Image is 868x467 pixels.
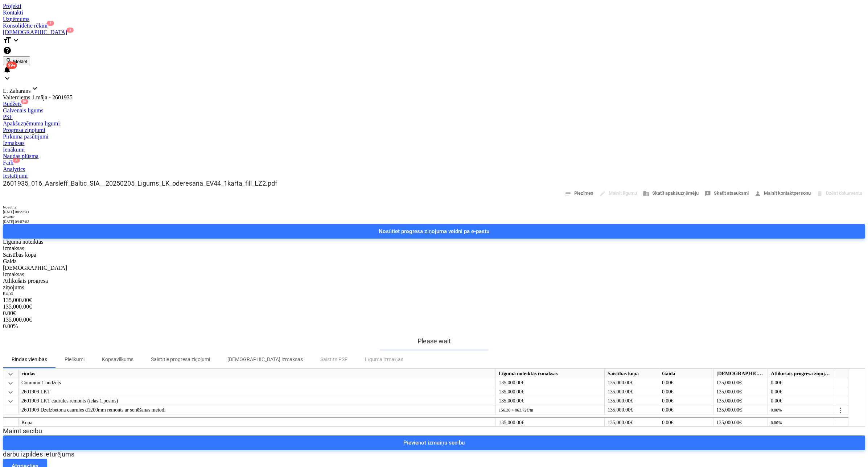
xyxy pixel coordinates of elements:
[771,418,830,437] div: 0.00
[771,421,782,425] small: 0.00%
[3,101,865,107] a: Budžets9+
[659,417,713,426] div: 0.00€
[659,396,713,405] div: 0.00€
[3,252,57,258] div: Saistības kopā
[3,278,57,291] div: Atlikušais progresa ziņojums
[713,378,768,387] div: 135,000.00€
[3,265,57,278] div: [DEMOGRAPHIC_DATA] izmaksas
[3,258,57,265] div: Gaida
[496,387,605,396] div: 135,000.00€
[21,405,493,414] div: 2601909 Dzelzbetona caurules d1200mm remonts ar sonēšanas metodi
[3,101,865,107] div: Budžets
[3,114,865,120] a: PSF
[659,378,713,387] div: 0.00€
[66,28,74,33] span: 3
[496,378,605,387] div: 135,000.00€
[3,173,865,179] a: Iestatījumi
[832,432,868,467] iframe: Chat Widget
[713,417,768,426] div: 135,000.00€
[3,224,865,239] button: Nosūtiet progresa ziņojuma veidni pa e-pastu
[3,29,865,36] a: [DEMOGRAPHIC_DATA]3
[836,406,845,415] span: more_vert
[662,407,674,413] span: 0.00€
[18,417,496,426] div: Kopā
[565,189,594,198] span: Piezīmes
[3,133,865,140] a: Pirkuma pasūtījumi
[716,407,742,413] span: 135,000.00€
[605,417,659,426] div: 135,000.00€
[605,387,659,396] div: 135,000.00€
[3,88,30,94] span: L. Zaharāns
[771,408,782,413] small: 0.00%
[3,205,865,210] p: Nosūtīts :
[3,427,865,435] p: Mainīt secību
[30,84,39,93] i: keyboard_arrow_down
[3,140,865,146] a: Izmaksas
[3,107,865,114] a: Galvenais līgums
[3,65,12,74] i: notifications
[3,36,12,45] i: format_size
[3,160,865,166] div: Faili
[3,297,57,303] div: 135,000.00€
[6,57,12,63] span: search
[3,160,865,166] a: Faili4
[12,356,47,363] p: Rindas vienības
[3,74,12,83] i: keyboard_arrow_down
[380,337,489,346] p: Please wait
[713,387,768,396] div: 135,000.00€
[3,9,865,16] div: Kontakti
[605,378,659,387] div: 135,000.00€
[379,227,490,236] div: Nosūtiet progresa ziņojuma veidni pa e-pastu
[3,46,12,55] i: Zināšanu pamats
[496,396,605,405] div: 135,000.00€
[102,356,133,363] p: Kopsavilkums
[6,370,15,379] span: keyboard_arrow_down
[640,188,702,199] button: Skatīt apakšuzņēmēju
[768,369,833,378] div: Atlikušais progresa ziņojums
[3,16,865,22] a: Uzņēmums
[3,120,865,127] a: Apakšuzņēmuma līgumi
[47,21,54,26] span: 1
[3,127,865,133] a: Progresa ziņojumi
[3,210,865,214] p: [DATE] 08:22:31
[3,291,39,297] p: Kopā
[6,379,15,388] span: keyboard_arrow_down
[3,146,865,153] a: Ienākumi
[605,369,659,378] div: Saistības kopā
[7,62,17,69] span: 99+
[768,387,833,396] div: 0.00€
[3,166,865,173] a: Analytics
[3,153,865,160] a: Naudas plūsma
[6,397,15,406] span: keyboard_arrow_down
[6,388,15,397] span: keyboard_arrow_down
[768,396,833,405] div: 0.00€
[3,310,16,316] span: 0.00€
[643,190,649,197] span: business
[562,188,597,199] button: Piezīmes
[3,22,865,29] div: Konsolidētie rēķini
[768,378,833,387] div: 0.00€
[21,378,493,387] div: Common 1 budžets
[752,188,814,199] button: Mainīt kontaktpersonu
[713,369,768,378] div: [DEMOGRAPHIC_DATA] izmaksas
[3,219,865,224] p: [DATE] 09:57:03
[403,438,465,447] div: Pievienot izmaiņu secību
[704,189,749,198] span: Skatīt atsauksmi
[499,405,601,424] div: 135,000.00
[3,323,18,329] span: 0.00%
[227,356,303,363] p: [DEMOGRAPHIC_DATA] izmaksas
[65,356,85,363] p: Pielikumi
[21,387,493,396] div: 2601909 LKT
[605,396,659,405] div: 135,000.00€
[496,417,605,426] div: 135,000.00€
[565,190,571,197] span: notes
[3,22,865,29] a: Konsolidētie rēķini1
